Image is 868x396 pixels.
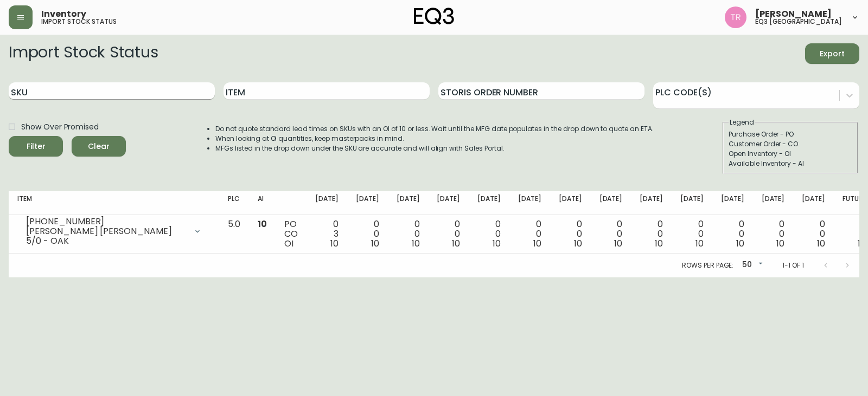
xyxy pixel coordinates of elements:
span: 10 [817,237,825,250]
span: 10 [614,237,622,250]
th: [DATE] [347,191,388,215]
div: 0 0 [843,219,866,249]
span: [PERSON_NAME] [755,10,832,18]
span: Show Over Promised [21,121,99,133]
div: Purchase Order - PO [729,129,852,139]
span: 10 [858,237,866,250]
th: [DATE] [753,191,794,215]
span: 10 [695,237,704,250]
th: [DATE] [388,191,429,215]
th: [DATE] [712,191,753,215]
div: [PHONE_NUMBER][PERSON_NAME] [PERSON_NAME] 5/0 - OAK [17,219,210,243]
div: [PHONE_NUMBER] [26,217,187,226]
button: Export [805,43,859,64]
li: When looking at OI quantities, keep masterpacks in mind. [215,134,654,144]
img: 214b9049a7c64896e5c13e8f38ff7a87 [725,7,746,28]
div: Filter [27,140,46,153]
div: [PERSON_NAME] [PERSON_NAME] 5/0 - OAK [26,226,187,246]
div: Available Inventory - AI [729,159,852,168]
span: Export [814,47,851,61]
div: 0 0 [640,219,663,249]
th: [DATE] [631,191,672,215]
th: PLC [219,191,249,215]
div: 0 0 [721,219,744,249]
div: 0 0 [559,219,582,249]
span: 10 [452,237,460,250]
span: 10 [258,218,267,230]
th: [DATE] [550,191,591,215]
th: [DATE] [793,191,834,215]
span: 10 [655,237,663,250]
span: 10 [412,237,420,250]
legend: Legend [729,118,755,127]
span: Clear [80,140,117,153]
span: 10 [776,237,784,250]
img: logo [414,8,454,25]
th: [DATE] [672,191,712,215]
span: 10 [574,237,582,250]
div: 50 [738,256,765,274]
h2: Import Stock Status [9,43,158,64]
th: [DATE] [591,191,631,215]
span: 10 [493,237,501,250]
div: 0 0 [437,219,460,249]
div: 0 0 [762,219,785,249]
td: 5.0 [219,215,249,254]
h5: import stock status [41,18,117,25]
div: 0 0 [397,219,420,249]
div: 0 0 [356,219,379,249]
p: Rows per page: [682,261,733,270]
div: 0 0 [802,219,825,249]
th: AI [249,191,276,215]
button: Clear [72,136,126,157]
li: Do not quote standard lead times on SKUs with an OI of 10 or less. Wait until the MFG date popula... [215,124,654,134]
div: 0 0 [680,219,704,249]
li: MFGs listed in the drop down under the SKU are accurate and will align with Sales Portal. [215,144,654,153]
div: 0 0 [477,219,501,249]
th: [DATE] [509,191,550,215]
th: [DATE] [428,191,469,215]
div: 0 0 [599,219,623,249]
span: 10 [330,237,339,250]
div: 0 3 [315,219,339,249]
h5: eq3 [GEOGRAPHIC_DATA] [755,18,842,25]
th: [DATE] [307,191,347,215]
span: 10 [371,237,379,250]
th: [DATE] [469,191,509,215]
div: 0 0 [518,219,541,249]
div: Open Inventory - OI [729,149,852,159]
p: 1-1 of 1 [782,261,804,270]
span: 10 [533,237,541,250]
span: 10 [736,237,744,250]
button: Filter [9,136,63,157]
th: Item [9,191,219,215]
span: Inventory [41,10,86,18]
div: Customer Order - CO [729,139,852,149]
div: PO CO [284,219,298,249]
span: OI [284,237,293,250]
